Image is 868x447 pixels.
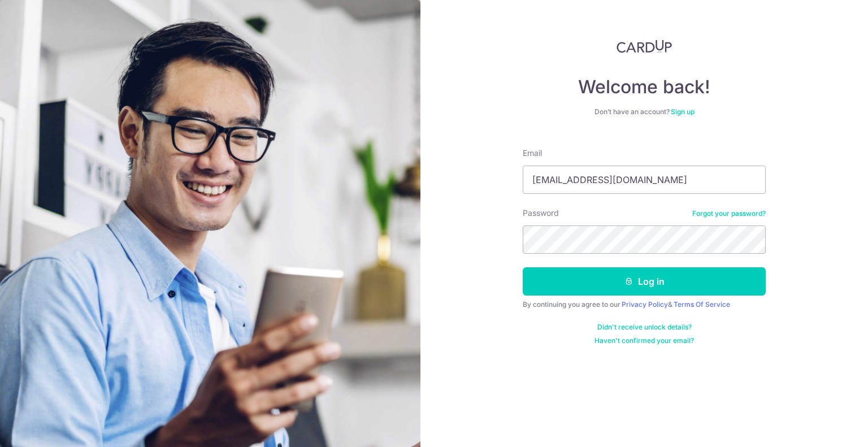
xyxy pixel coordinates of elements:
[674,300,730,309] a: Terms Of Service
[617,40,672,53] img: CardUp Logo
[523,300,766,309] div: By continuing you agree to our &
[692,209,766,218] a: Forgot your password?
[523,76,766,98] h4: Welcome back!
[597,323,692,332] a: Didn't receive unlock details?
[523,267,766,296] button: Log in
[594,336,694,345] a: Haven't confirmed your email?
[523,207,559,219] label: Password
[523,147,542,159] label: Email
[622,300,668,309] a: Privacy Policy
[523,107,766,116] div: Don’t have an account?
[523,166,766,194] input: Enter your Email
[671,107,695,116] a: Sign up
